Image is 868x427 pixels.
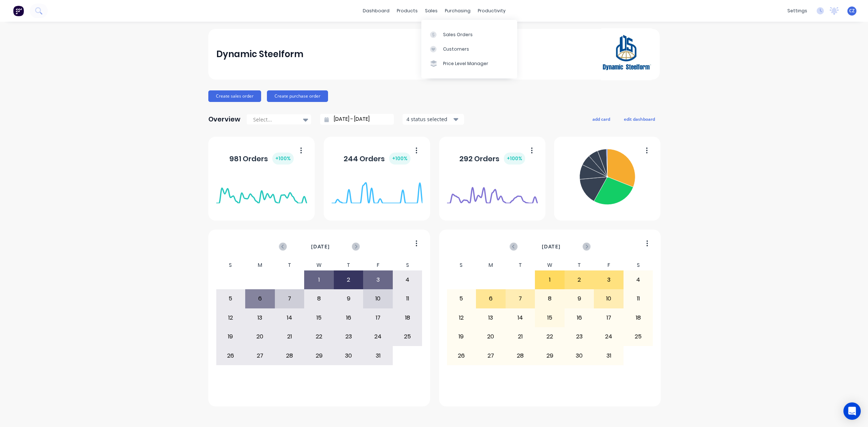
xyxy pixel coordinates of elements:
div: 5 [447,290,476,308]
div: 21 [506,328,535,346]
div: products [393,5,421,16]
div: 12 [447,309,476,327]
span: CZ [849,8,855,14]
div: 4 [624,271,653,289]
button: 4 status selected [403,114,464,125]
div: 11 [393,290,422,308]
button: add card [588,114,615,124]
div: 13 [246,309,275,327]
div: Open Intercom Messenger [843,402,861,420]
div: 1 [535,271,564,289]
button: Create sales order [208,90,261,102]
div: + 100 % [389,153,410,165]
a: Sales Orders [421,27,517,42]
div: W [304,260,334,270]
div: M [476,260,506,270]
div: 292 Orders [459,153,525,165]
div: 26 [216,346,245,364]
div: 2 [565,271,594,289]
div: Customers [443,46,469,52]
div: Sales Orders [443,31,473,38]
div: 981 Orders [229,153,294,165]
div: 8 [305,290,333,308]
div: 28 [275,346,304,364]
div: 22 [305,328,333,346]
div: W [535,260,565,270]
div: 20 [476,328,505,346]
div: 7 [506,290,535,308]
div: + 100 % [504,153,525,165]
div: Overview [208,112,241,127]
div: 3 [363,271,392,289]
div: 31 [363,346,392,364]
div: sales [421,5,441,16]
span: [DATE] [542,243,561,251]
div: S [393,260,422,270]
div: 19 [216,328,245,346]
div: 11 [624,290,653,308]
div: 30 [334,346,363,364]
a: Price Level Manager [421,56,517,71]
div: + 100 % [272,153,294,165]
div: 2 [334,271,363,289]
div: T [565,260,594,270]
div: 4 [393,271,422,289]
div: M [245,260,275,270]
div: 9 [334,290,363,308]
div: 30 [565,346,594,364]
div: F [594,260,624,270]
div: 6 [476,290,505,308]
div: 23 [565,328,594,346]
div: 15 [305,309,333,327]
div: 19 [447,328,476,346]
div: 14 [275,309,304,327]
div: 17 [363,309,392,327]
div: 18 [393,309,422,327]
div: 26 [447,346,476,364]
div: 22 [535,328,564,346]
div: 24 [363,328,392,346]
div: 16 [334,309,363,327]
div: S [216,260,246,270]
div: 29 [305,346,333,364]
div: 21 [275,328,304,346]
div: 10 [363,290,392,308]
div: 29 [535,346,564,364]
div: Dynamic Steelform [216,47,303,61]
div: 14 [506,309,535,327]
div: 1 [305,271,333,289]
img: Dynamic Steelform [601,28,652,80]
div: 9 [565,290,594,308]
a: dashboard [359,5,393,16]
div: 8 [535,290,564,308]
div: 7 [275,290,304,308]
div: purchasing [441,5,474,16]
div: 25 [393,328,422,346]
div: 15 [535,309,564,327]
div: 6 [246,290,275,308]
div: 5 [216,290,245,308]
img: Factory [13,5,24,16]
div: 23 [334,328,363,346]
div: Price Level Manager [443,60,488,67]
div: 244 Orders [344,153,410,165]
div: S [447,260,476,270]
div: 31 [594,346,623,364]
div: 27 [476,346,505,364]
div: productivity [474,5,509,16]
div: 17 [594,309,623,327]
div: 28 [506,346,535,364]
button: Create purchase order [267,90,328,102]
div: settings [784,5,811,16]
div: 12 [216,309,245,327]
div: S [624,260,653,270]
div: T [506,260,535,270]
a: Customers [421,42,517,56]
div: 25 [624,328,653,346]
div: 20 [246,328,275,346]
div: 24 [594,328,623,346]
div: 4 status selected [407,115,452,123]
button: edit dashboard [619,114,660,124]
div: 10 [594,290,623,308]
div: 18 [624,309,653,327]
